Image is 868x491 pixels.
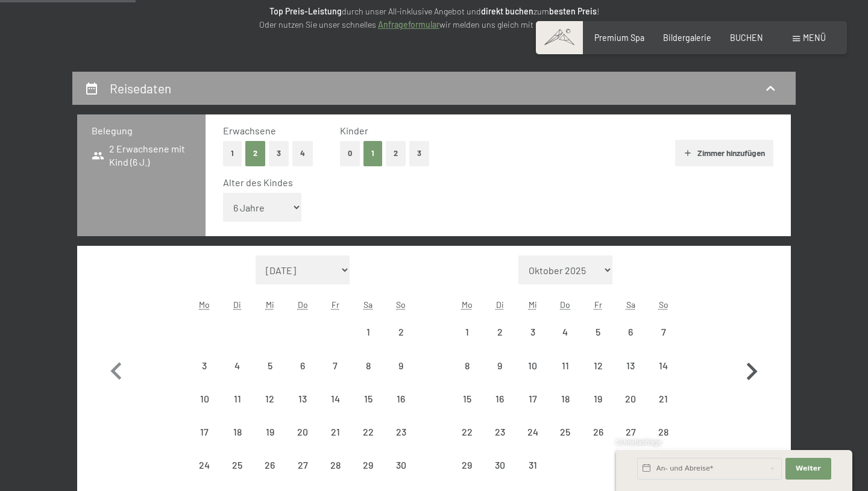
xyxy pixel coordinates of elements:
[286,349,319,381] div: Anreise nicht möglich
[223,141,242,166] button: 1
[353,427,383,457] div: 22
[385,316,417,348] div: Anreise nicht möglich
[266,299,274,310] abbr: Mittwoch
[99,255,134,482] button: Vorheriger Monat
[319,383,351,415] div: Anreise nicht möglich
[647,416,680,448] div: Sun Dec 28 2025
[254,416,286,448] div: Wed Nov 19 2025
[549,349,582,381] div: Anreise nicht möglich
[233,299,241,310] abbr: Dienstag
[614,316,647,348] div: Anreise nicht möglich
[385,349,417,381] div: Anreise nicht möglich
[647,383,680,415] div: Anreise nicht möglich
[452,460,482,490] div: 29
[221,349,253,381] div: Tue Nov 04 2025
[223,176,764,189] div: Alter des Kindes
[582,349,614,381] div: Fri Dec 12 2025
[396,299,406,310] abbr: Sonntag
[730,33,763,43] a: BUCHEN
[483,383,516,415] div: Tue Dec 16 2025
[549,349,582,381] div: Thu Dec 11 2025
[614,349,647,381] div: Sat Dec 13 2025
[483,416,516,448] div: Tue Dec 23 2025
[222,361,252,391] div: 4
[188,383,221,415] div: Anreise nicht möglich
[614,383,647,415] div: Anreise nicht möglich
[254,349,286,381] div: Anreise nicht möglich
[255,361,285,391] div: 5
[483,349,516,381] div: Anreise nicht möglich
[594,33,644,43] a: Premium Spa
[626,299,635,310] abbr: Samstag
[385,416,417,448] div: Sun Nov 23 2025
[352,416,385,448] div: Anreise nicht möglich
[352,383,385,415] div: Sat Nov 15 2025
[649,427,679,457] div: 28
[675,140,773,166] button: Zimmer hinzufügen
[188,449,221,481] div: Anreise nicht möglich
[451,316,483,348] div: Anreise nicht möglich
[517,460,547,490] div: 31
[550,327,580,357] div: 4
[485,394,515,424] div: 16
[385,416,417,448] div: Anreise nicht möglich
[803,33,826,43] span: Menü
[647,316,680,348] div: Sun Dec 07 2025
[385,316,417,348] div: Sun Nov 02 2025
[385,449,417,481] div: Anreise nicht möglich
[451,383,483,415] div: Anreise nicht möglich
[496,299,504,310] abbr: Dienstag
[560,299,570,310] abbr: Donnerstag
[614,316,647,348] div: Sat Dec 06 2025
[386,427,416,457] div: 23
[352,316,385,348] div: Anreise nicht möglich
[188,383,221,415] div: Mon Nov 10 2025
[485,460,515,490] div: 30
[352,416,385,448] div: Sat Nov 22 2025
[286,449,319,481] div: Anreise nicht möglich
[386,394,416,424] div: 16
[594,299,602,310] abbr: Freitag
[319,449,351,481] div: Fri Nov 28 2025
[288,361,318,391] div: 6
[452,394,482,424] div: 15
[615,327,646,357] div: 6
[647,416,680,448] div: Anreise nicht möglich
[451,449,483,481] div: Anreise nicht möglich
[483,349,516,381] div: Tue Dec 09 2025
[647,349,680,381] div: Anreise nicht möglich
[319,416,351,448] div: Fri Nov 21 2025
[516,349,549,381] div: Anreise nicht möglich
[558,19,609,30] strong: Top Angebot.
[320,460,350,490] div: 28
[319,383,351,415] div: Fri Nov 14 2025
[385,349,417,381] div: Sun Nov 09 2025
[269,6,342,16] strong: Top Preis-Leistung
[583,394,613,424] div: 19
[483,449,516,481] div: Anreise nicht möglich
[616,438,661,446] span: Schnellanfrage
[582,349,614,381] div: Anreise nicht möglich
[647,316,680,348] div: Anreise nicht möglich
[353,327,383,357] div: 1
[189,361,219,391] div: 3
[451,449,483,481] div: Mon Dec 29 2025
[529,299,537,310] abbr: Mittwoch
[254,416,286,448] div: Anreise nicht möglich
[340,125,368,136] span: Kinder
[319,449,351,481] div: Anreise nicht möglich
[269,141,289,166] button: 3
[582,416,614,448] div: Anreise nicht möglich
[254,449,286,481] div: Wed Nov 26 2025
[462,299,473,310] abbr: Montag
[516,316,549,348] div: Anreise nicht möglich
[647,349,680,381] div: Sun Dec 14 2025
[582,383,614,415] div: Fri Dec 19 2025
[221,349,253,381] div: Anreise nicht möglich
[663,33,711,43] a: Bildergalerie
[549,383,582,415] div: Thu Dec 18 2025
[550,427,580,457] div: 25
